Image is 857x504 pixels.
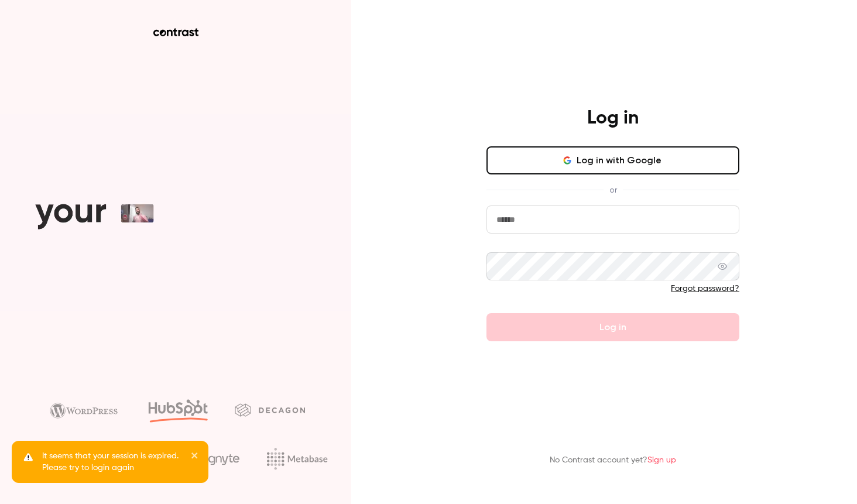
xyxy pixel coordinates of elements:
p: It seems that your session is expired. Please try to login again [42,450,183,474]
p: No Contrast account yet? [550,454,676,467]
a: Forgot password? [671,284,739,293]
button: Log in with Google [486,146,739,174]
span: or [604,184,623,196]
a: Sign up [647,456,676,464]
h4: Log in [587,107,639,130]
img: decagon [235,403,305,416]
button: close [191,450,199,464]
